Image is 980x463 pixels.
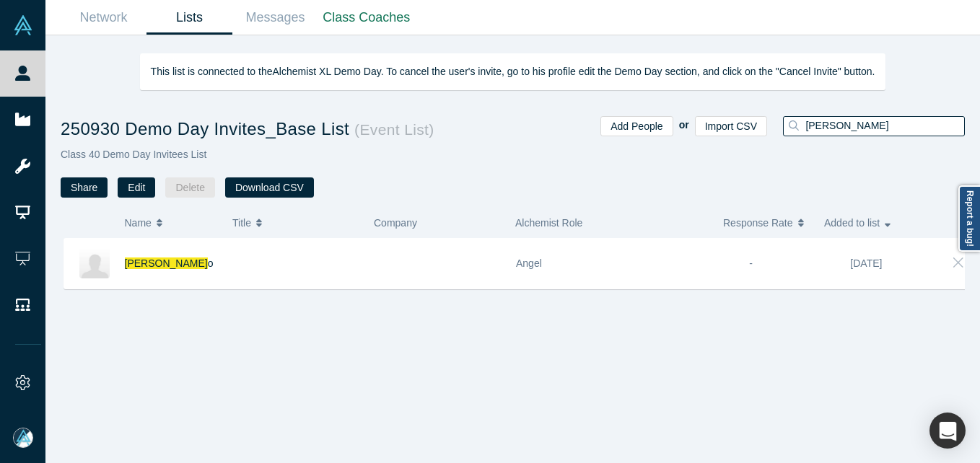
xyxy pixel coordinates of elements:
[165,177,214,198] button: Delete
[232,208,251,238] span: Title
[318,1,415,35] a: Class Coaches
[349,121,434,138] small: ( Event List )
[13,428,33,448] img: Mia Scott's Account
[374,217,417,229] span: Company
[723,208,793,238] span: Response Rate
[125,208,218,238] button: Name
[695,116,767,136] button: Import CSV
[146,1,232,35] a: Lists
[232,208,359,238] button: Title
[515,217,582,229] span: Alchemist Role
[13,15,33,35] img: Alchemist Vault Logo
[61,1,146,35] a: Network
[125,257,208,269] span: [PERSON_NAME]
[125,208,152,238] span: Name
[118,177,155,198] button: Edit
[208,257,214,269] span: o
[140,53,886,90] div: This list is connected to the Alchemist XL Demo Day . To cancel the user's invite, go to his prof...
[516,257,542,269] span: Angel
[824,208,910,238] button: Added to list
[125,257,214,269] a: [PERSON_NAME]o
[79,248,110,278] img: Yuri Lysenko's Profile Image
[958,185,980,252] a: Report a bug!
[61,147,513,162] p: Class 40 Demo Day Invitees List
[804,116,964,135] input: Search this list
[749,257,753,269] span: -
[600,116,673,136] button: Add People
[225,177,314,198] button: Download CSV
[232,1,318,35] a: Messages
[723,208,809,238] button: Response Rate
[61,177,108,198] button: Share
[824,208,880,238] span: Added to list
[61,116,513,142] h1: 250930 Demo Day Invites_Base List
[850,257,882,269] span: [DATE]
[679,119,689,131] b: or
